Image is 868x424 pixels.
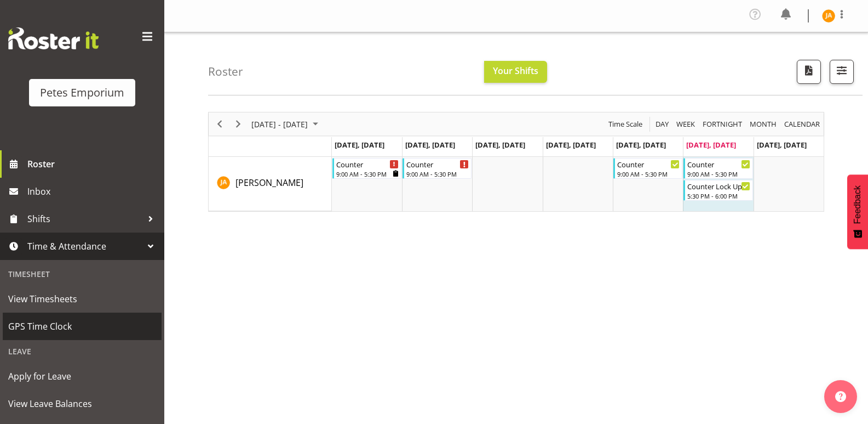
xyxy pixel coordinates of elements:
[235,177,303,189] span: [PERSON_NAME]
[208,65,243,78] h4: Roster
[835,391,846,402] img: help-xxl-2.png
[210,112,229,135] div: Previous
[336,159,399,169] div: Counter
[3,390,162,417] a: View Leave Balances
[332,157,824,211] table: Timeline Week of September 6, 2025
[250,117,309,131] span: [DATE] - [DATE]
[3,340,162,363] div: Leave
[8,291,156,307] span: View Timesheets
[27,183,159,200] span: Inbox
[27,211,142,227] span: Shifts
[783,117,821,131] span: calendar
[332,158,401,179] div: Jeseryl Armstrong"s event - Counter Begin From Monday, September 1, 2025 at 9:00:00 AM GMT+12:00 ...
[8,395,156,412] span: View Leave Balances
[797,60,821,84] button: Download a PDF of the roster according to the set date range.
[3,263,162,285] div: Timesheet
[613,158,682,179] div: Jeseryl Armstrong"s event - Counter Begin From Friday, September 5, 2025 at 9:00:00 AM GMT+12:00 ...
[748,117,779,131] button: Timeline Month
[847,174,868,249] button: Feedback - Show survey
[406,159,469,169] div: Counter
[757,140,807,150] span: [DATE], [DATE]
[701,117,744,131] button: Fortnight
[40,84,124,101] div: Petes Emporium
[617,169,680,178] div: 9:00 AM - 5:30 PM
[403,158,472,179] div: Jeseryl Armstrong"s event - Counter Begin From Tuesday, September 2, 2025 at 9:00:00 AM GMT+12:00...
[208,112,824,212] div: Timeline Week of September 6, 2025
[209,157,332,211] td: Jeseryl Armstrong resource
[335,140,384,150] span: [DATE], [DATE]
[687,159,750,169] div: Counter
[493,65,538,77] span: Your Shifts
[212,117,227,131] button: Previous
[229,112,248,135] div: Next
[8,368,156,385] span: Apply for Leave
[3,313,162,340] a: GPS Time Clock
[235,176,303,189] a: [PERSON_NAME]
[3,363,162,390] a: Apply for Leave
[687,180,750,191] div: Counter Lock Up
[686,140,736,150] span: [DATE], [DATE]
[654,117,671,131] button: Timeline Day
[687,169,750,178] div: 9:00 AM - 5:30 PM
[546,140,596,150] span: [DATE], [DATE]
[675,117,696,131] span: Week
[783,117,822,131] button: Month
[616,140,666,150] span: [DATE], [DATE]
[8,318,156,335] span: GPS Time Clock
[687,191,750,200] div: 5:30 PM - 6:00 PM
[406,169,469,178] div: 9:00 AM - 5:30 PM
[683,180,752,201] div: Jeseryl Armstrong"s event - Counter Lock Up Begin From Saturday, September 6, 2025 at 5:30:00 PM ...
[336,169,399,178] div: 9:00 AM - 5:30 PM
[3,285,162,313] a: View Timesheets
[27,238,142,255] span: Time & Attendance
[683,158,752,179] div: Jeseryl Armstrong"s event - Counter Begin From Saturday, September 6, 2025 at 9:00:00 AM GMT+12:0...
[702,117,743,131] span: Fortnight
[853,185,863,224] span: Feedback
[822,9,835,22] img: jeseryl-armstrong10788.jpg
[654,117,670,131] span: Day
[8,27,99,49] img: Rosterit website logo
[250,117,323,131] button: September 01 - 07, 2025
[484,61,547,83] button: Your Shifts
[607,117,645,131] button: Time Scale
[475,140,525,150] span: [DATE], [DATE]
[405,140,455,150] span: [DATE], [DATE]
[830,60,854,84] button: Filter Shifts
[231,117,246,131] button: Next
[675,117,697,131] button: Timeline Week
[607,117,643,131] span: Time Scale
[27,156,159,172] span: Roster
[749,117,778,131] span: Month
[617,159,680,169] div: Counter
